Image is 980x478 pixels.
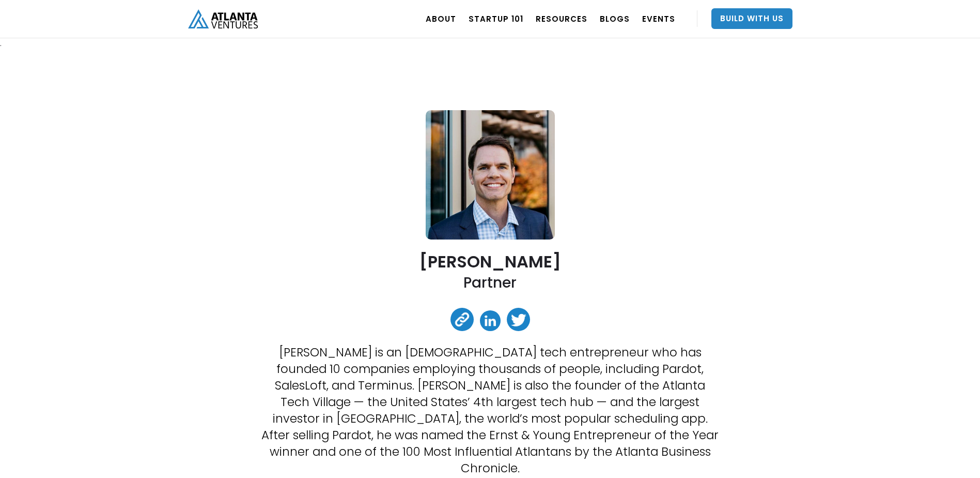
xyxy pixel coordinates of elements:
h2: [PERSON_NAME] [419,252,561,271]
a: EVENTS [642,4,675,33]
a: Startup 101 [469,4,523,33]
a: ABOUT [426,4,456,33]
a: BLOGS [600,4,630,33]
h2: Partner [463,273,517,292]
a: RESOURCES [536,4,587,33]
p: [PERSON_NAME] is an [DEMOGRAPHIC_DATA] tech entrepreneur who has founded 10 companies employing t... [260,344,720,476]
a: Build With Us [711,8,792,29]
